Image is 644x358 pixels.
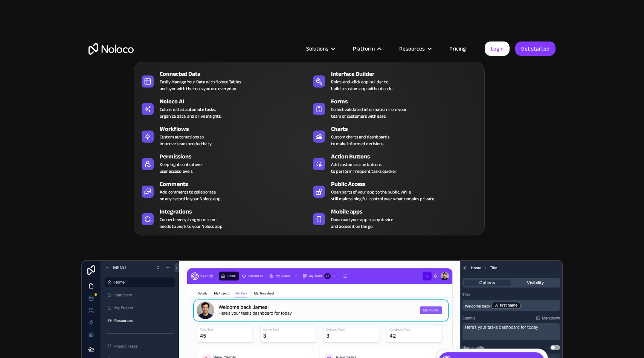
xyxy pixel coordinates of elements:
div: Easily Manage Your Data with Noloco Tables and sync with the tools you use everyday. [160,78,241,92]
div: Permissions [160,152,313,161]
a: Interface BuilderPoint-and-click app builder tobuild a custom app without code. [309,68,481,94]
a: Get started [515,41,555,56]
div: Platform [353,44,375,54]
a: WorkflowsCustom automations toimprove team productivity. [138,123,309,149]
div: Integrations [160,207,313,216]
div: Comments [160,180,313,189]
div: Custom automations to improve team productivity. [160,134,212,147]
h2: Business Apps for Teams [89,93,555,153]
div: Solutions [306,44,328,54]
div: Charts [331,124,484,134]
span: Download your app to any device and access it on the go. [331,216,393,230]
a: Login [485,41,510,56]
a: Mobile appsDownload your app to any deviceand access it on the go. [309,206,481,231]
div: Add comments to collaborate on any record in your Noloco app. [160,189,221,202]
div: Keep tight control over user access levels. [160,161,203,175]
div: Connected Data [160,69,313,78]
a: home [89,43,134,55]
div: Custom charts and dashboards to make informed decisions. [331,134,389,147]
a: Public AccessOpen parts of your app to the public, whilestill maintaining full control over what ... [309,178,481,204]
div: Collect validated information from your team or customers with ease. [331,106,407,120]
nav: Platform [134,51,485,235]
div: Platform [343,44,390,54]
div: Forms [331,97,484,106]
div: Workflows [160,124,313,134]
div: Open parts of your app to the public, while still maintaining full control over what remains priv... [331,189,435,202]
a: PermissionsKeep tight control overuser access levels. [138,151,309,176]
div: Public Access [331,180,484,189]
div: Point-and-click app builder to build a custom app without code. [331,78,393,92]
div: Connect everything your team needs to work to your Noloco app. [160,216,223,230]
div: Action Buttons [331,152,484,161]
div: Solutions [297,44,343,54]
div: Resources [390,44,440,54]
a: Action ButtonsAdd custom action buttonsto perform frequent tasks quicker. [309,151,481,176]
a: IntegrationsConnect everything your teamneeds to work to your Noloco app. [138,206,309,231]
div: Mobile apps [331,207,484,216]
a: ChartsCustom charts and dashboardsto make informed decisions. [309,123,481,149]
div: Noloco AI [160,97,313,106]
a: Connected DataEasily Manage Your Data with Noloco Tablesand sync with the tools you use everyday. [138,68,309,94]
a: Noloco AIColumns that automate tasks,organize data, and drive insights. [138,95,309,121]
a: FormsCollect validated information from yourteam or customers with ease. [309,95,481,121]
div: Columns that automate tasks, organize data, and drive insights. [160,106,221,120]
div: Resources [399,44,425,54]
a: Pricing [440,44,475,54]
div: Interface Builder [331,69,484,78]
div: Add custom action buttons to perform frequent tasks quicker. [331,161,397,175]
a: CommentsAdd comments to collaborateon any record in your Noloco app. [138,178,309,204]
